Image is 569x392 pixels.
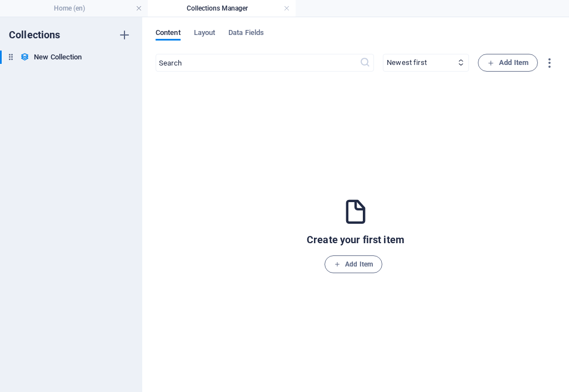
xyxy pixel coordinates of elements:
span: Content [156,26,181,42]
h6: Create your first item [307,233,405,247]
h6: New Collection [34,51,82,64]
span: Add Item [334,258,373,271]
button: Add Item [325,255,382,273]
button: Add Item [478,54,538,72]
input: Search [156,54,360,72]
h6: Collections [9,28,61,42]
h4: Collections Manager [148,2,296,14]
i: Create new collection [118,28,131,42]
span: Add Item [487,56,528,69]
span: Layout [194,26,216,42]
span: Data Fields [228,26,264,42]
